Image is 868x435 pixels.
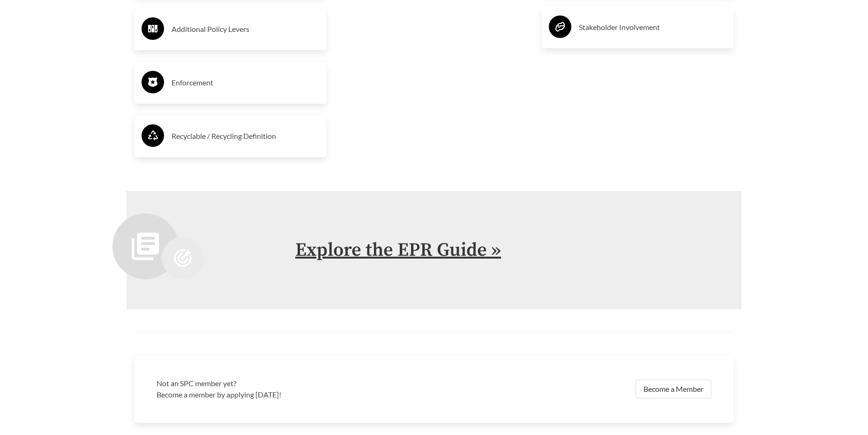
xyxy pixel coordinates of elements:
[157,378,428,389] h3: Not an SPC member yet?
[172,129,319,144] h3: Recyclable / Recycling Definition
[295,238,501,262] a: Explore the EPR Guide »
[172,22,319,37] h3: Additional Policy Levers
[579,20,726,35] h3: Stakeholder Involvement
[157,389,428,400] p: Become a member by applying [DATE]!
[172,75,319,90] h3: Enforcement
[636,380,711,398] a: Become a Member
